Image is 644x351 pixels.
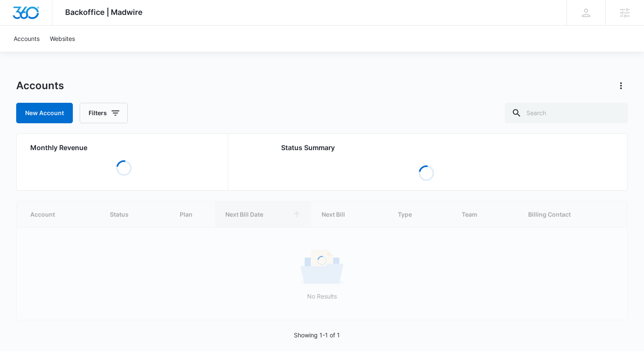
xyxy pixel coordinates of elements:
[9,26,45,52] a: Accounts
[16,103,73,123] a: New Account
[45,26,80,52] a: Websites
[80,103,128,123] button: Filters
[614,79,628,93] button: Actions
[16,79,64,92] h1: Accounts
[30,142,218,153] h2: Monthly Revenue
[281,142,571,153] h2: Status Summary
[294,331,340,339] p: Showing 1-1 of 1
[65,8,143,17] span: Backoffice | Madwire
[505,103,628,123] input: Search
